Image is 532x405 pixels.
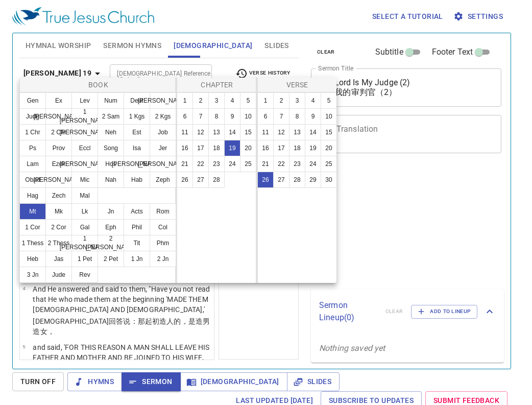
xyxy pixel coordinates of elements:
[98,92,124,109] button: Num
[305,92,321,109] button: 4
[321,92,337,109] button: 5
[224,124,240,140] button: 14
[71,251,98,267] button: 1 Pet
[98,140,124,156] button: Song
[208,124,225,140] button: 13
[124,219,150,235] button: Phil
[19,251,46,267] button: Heb
[289,140,305,156] button: 18
[124,251,150,267] button: 1 Jn
[305,140,321,156] button: 19
[45,251,72,267] button: Jas
[150,108,176,125] button: 2 Kgs
[98,203,124,220] button: Jn
[240,156,256,172] button: 25
[19,108,46,125] button: Judg
[19,92,46,109] button: Gen
[273,92,289,109] button: 2
[192,124,209,140] button: 12
[224,156,240,172] button: 24
[192,92,209,109] button: 2
[257,156,274,172] button: 21
[19,156,46,172] button: Lam
[208,92,225,109] button: 3
[208,172,225,188] button: 28
[98,172,124,188] button: Nah
[321,140,337,156] button: 20
[150,172,176,188] button: Zeph
[19,187,46,204] button: Hag
[150,235,176,251] button: Phm
[45,219,72,235] button: 2 Cor
[260,80,334,90] p: Verse
[71,203,98,220] button: Lk
[71,92,98,109] button: Lev
[305,108,321,125] button: 9
[305,172,321,188] button: 29
[19,267,46,283] button: 3 Jn
[289,108,305,125] button: 8
[19,140,46,156] button: Ps
[321,108,337,125] button: 10
[289,92,305,109] button: 3
[98,219,124,235] button: Eph
[19,172,46,188] button: Obad
[150,92,176,109] button: [PERSON_NAME]
[45,267,72,283] button: Jude
[192,108,209,125] button: 7
[192,140,209,156] button: 17
[321,172,337,188] button: 30
[98,235,124,251] button: 2 [PERSON_NAME]
[19,235,46,251] button: 1 Thess
[177,108,193,125] button: 6
[321,156,337,172] button: 25
[71,219,98,235] button: Gal
[71,172,98,188] button: Mic
[124,124,150,140] button: Est
[150,251,176,267] button: 2 Jn
[150,219,176,235] button: Col
[71,187,98,204] button: Mal
[124,172,150,188] button: Hab
[289,124,305,140] button: 13
[273,172,289,188] button: 27
[124,156,150,172] button: [PERSON_NAME]
[192,172,209,188] button: 27
[45,92,72,109] button: Ex
[19,219,46,235] button: 1 Cor
[45,187,72,204] button: Zech
[71,156,98,172] button: [PERSON_NAME]
[273,156,289,172] button: 22
[177,156,193,172] button: 21
[208,156,225,172] button: 23
[98,156,124,172] button: Hos
[71,235,98,251] button: 1 [PERSON_NAME]
[22,80,175,90] p: Book
[224,108,240,125] button: 9
[257,172,274,188] button: 26
[45,140,72,156] button: Prov
[45,203,72,220] button: Mk
[124,140,150,156] button: Isa
[289,156,305,172] button: 23
[208,140,225,156] button: 18
[124,108,150,125] button: 1 Kgs
[150,156,176,172] button: [PERSON_NAME]
[177,124,193,140] button: 11
[71,108,98,125] button: 1 [PERSON_NAME]
[177,92,193,109] button: 1
[45,156,72,172] button: Ezek
[257,124,274,140] button: 11
[224,92,240,109] button: 4
[240,140,256,156] button: 20
[240,124,256,140] button: 15
[273,124,289,140] button: 12
[71,267,98,283] button: Rev
[71,124,98,140] button: [PERSON_NAME]
[240,108,256,125] button: 10
[150,203,176,220] button: Rom
[19,124,46,140] button: 1 Chr
[179,80,255,90] p: Chapter
[98,108,124,125] button: 2 Sam
[257,140,274,156] button: 16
